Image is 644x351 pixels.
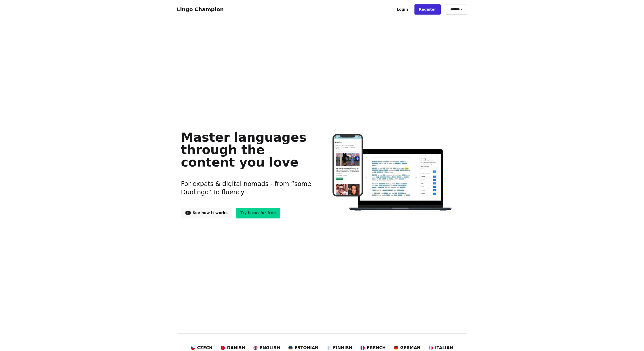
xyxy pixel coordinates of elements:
a: German [394,345,420,351]
span: English [260,345,280,351]
span: Italian [435,345,453,351]
img: Learn languages online [322,134,463,212]
span: Danish [227,345,245,351]
a: French [361,345,386,351]
a: Try it out for free [236,208,280,218]
a: See how it works [181,208,232,218]
a: English [253,345,280,351]
a: Lingo Champion [177,6,224,12]
a: Login [392,4,412,15]
span: German [400,345,420,351]
span: French [367,345,386,351]
h1: Master languages through the content you love [181,131,314,168]
h3: For expats & digital nomads - from “some Duolingo“ to fluency [181,174,314,203]
span: Estonian [295,345,318,351]
a: Italian [429,345,453,351]
span: Finnish [333,345,352,351]
a: Estonian [288,345,318,351]
span: Czech [197,345,212,351]
a: Czech [191,345,212,351]
a: Danish [221,345,245,351]
a: Finnish [327,345,352,351]
a: Register [414,4,441,15]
